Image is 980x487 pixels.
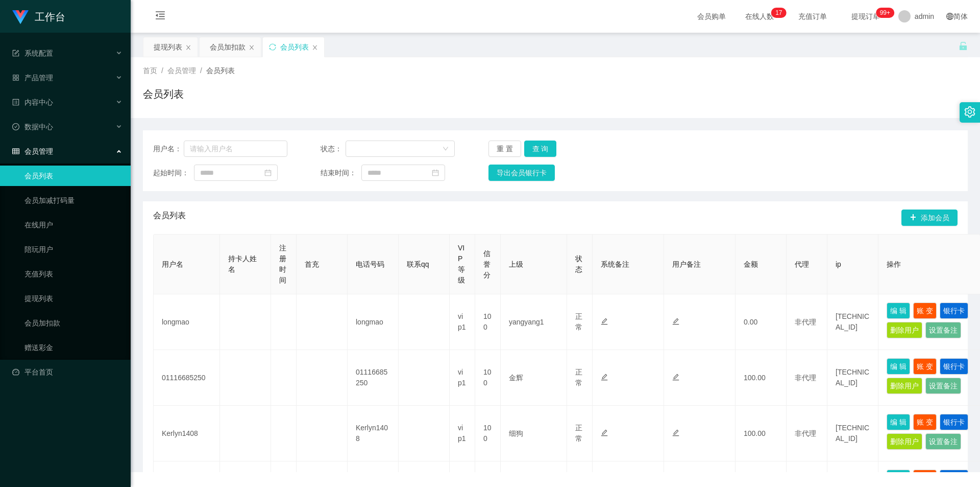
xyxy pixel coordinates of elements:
td: vip1 [450,294,475,350]
span: 充值订单 [793,13,832,20]
button: 编 辑 [887,303,910,319]
span: 状态 [575,254,582,273]
i: 图标: calendar [432,169,439,176]
a: 会员加减打码量 [24,190,122,211]
img: logo.9652507e.png [12,10,29,25]
td: 100 [475,406,501,461]
i: 图标: close [185,44,191,51]
span: 在线人数 [740,13,779,20]
td: 01116685250 [154,350,220,406]
span: 金额 [744,260,758,268]
span: 系统备注 [601,260,629,268]
td: 100.00 [736,350,787,406]
span: 会员管理 [167,66,196,75]
button: 导出会员银行卡 [488,165,555,181]
span: 正常 [575,424,582,443]
h1: 工作台 [35,1,65,33]
button: 银行卡 [940,358,968,375]
a: 图标: dashboard平台首页 [12,362,122,382]
span: 信誉分 [483,249,491,279]
td: yangyang1 [501,294,567,350]
span: 会员列表 [206,66,235,75]
a: 会员列表 [24,166,122,186]
span: 注册时间 [279,244,286,284]
i: 图标: form [12,50,19,57]
button: 账 变 [913,303,937,319]
td: Kerlyn1408 [154,406,220,461]
td: Kerlyn1408 [348,406,399,461]
span: VIP等级 [458,244,465,284]
td: longmao [348,294,399,350]
button: 账 变 [913,414,937,430]
span: 提现订单 [846,13,885,20]
i: 图标: table [12,148,19,155]
i: 图标: edit [672,374,679,381]
i: 图标: edit [601,318,608,325]
td: vip1 [450,350,475,406]
button: 设置备注 [925,322,961,338]
p: 7 [779,8,782,18]
div: 2021 [139,449,972,460]
a: 会员加扣款 [24,313,122,333]
span: 用户名： [153,144,184,154]
button: 重 置 [488,141,521,157]
td: 金辉 [501,350,567,406]
span: 产品管理 [12,74,53,82]
span: 会员列表 [153,210,186,226]
h1: 会员列表 [143,86,184,102]
span: 正常 [575,368,582,387]
button: 账 变 [913,358,937,375]
span: 状态： [321,144,346,154]
span: 结束时间： [321,168,361,178]
span: 持卡人姓名 [228,254,257,273]
sup: 1028 [876,8,894,18]
span: 电话号码 [356,260,384,268]
p: 1 [775,8,779,18]
td: [TECHNICAL_ID] [827,350,878,406]
a: 陪玩用户 [24,239,122,260]
a: 充值列表 [24,264,122,284]
div: 会员列表 [280,37,309,57]
i: 图标: close [312,44,318,51]
td: 01116685250 [348,350,399,406]
span: 首充 [305,260,319,268]
span: 数据中心 [12,123,53,131]
sup: 17 [771,8,786,18]
button: 设置备注 [925,378,961,394]
i: 图标: close [249,44,255,51]
span: 内容中心 [12,98,53,106]
button: 删除用户 [887,378,922,394]
button: 编 辑 [887,358,910,375]
button: 银行卡 [940,303,968,319]
span: 非代理 [795,374,816,382]
td: 细狗 [501,406,567,461]
i: 图标: appstore-o [12,74,19,81]
div: 提现列表 [154,37,182,57]
span: 系统配置 [12,49,53,57]
td: 100.00 [736,406,787,461]
span: 用户备注 [672,260,701,268]
button: 编 辑 [887,414,910,430]
span: 上级 [509,260,523,268]
td: longmao [154,294,220,350]
span: 非代理 [795,429,816,437]
button: 删除用户 [887,322,922,338]
td: [TECHNICAL_ID] [827,294,878,350]
span: 用户名 [162,260,183,268]
i: 图标: unlock [959,41,968,51]
a: 在线用户 [24,215,122,235]
a: 提现列表 [24,288,122,309]
td: vip1 [450,406,475,461]
i: 图标: edit [672,429,679,436]
span: 正常 [575,312,582,331]
span: 起始时间： [153,168,194,178]
i: 图标: check-circle-o [12,123,19,130]
a: 工作台 [12,12,65,20]
button: 删除用户 [887,433,922,450]
button: 图标: plus添加会员 [901,210,958,226]
button: 设置备注 [925,433,961,450]
td: [TECHNICAL_ID] [827,406,878,461]
i: 图标: profile [12,99,19,106]
i: 图标: calendar [264,169,272,176]
i: 图标: global [946,13,953,20]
